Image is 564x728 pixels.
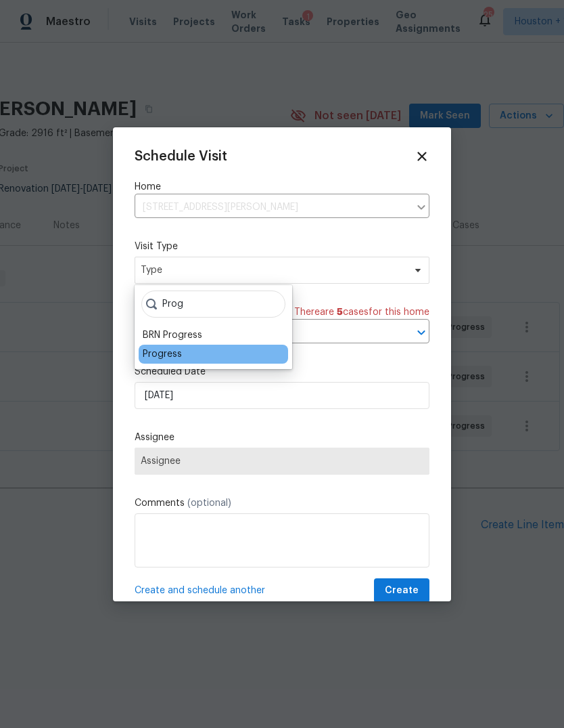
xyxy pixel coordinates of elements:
label: Home [135,180,429,194]
div: BRN Progress [143,328,202,342]
span: Type [141,263,404,277]
label: Assignee [135,431,429,444]
span: Create [385,582,419,599]
span: Create and schedule another [135,584,265,597]
span: (optional) [187,498,231,508]
button: Open [412,323,431,342]
input: Enter in an address [135,197,409,218]
span: Assignee [141,456,423,467]
label: Visit Type [135,240,429,253]
span: Schedule Visit [135,150,227,163]
label: Scheduled Date [135,365,429,379]
div: Progress [143,347,182,361]
label: Comments [135,496,429,510]
span: 5 [337,307,343,317]
input: M/D/YYYY [135,382,429,409]
button: Create [374,578,429,603]
span: Close [415,149,429,164]
span: There are case s for this home [294,305,429,319]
